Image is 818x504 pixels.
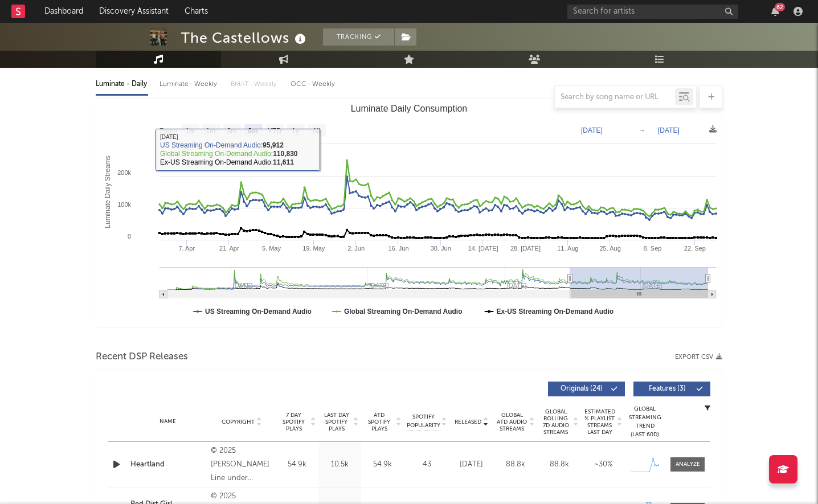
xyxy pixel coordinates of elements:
span: Originals ( 24 ) [555,386,608,392]
text: → [639,126,645,134]
div: © 2025 [PERSON_NAME] Line under exclusive license to Warner Music Nashville/Warner Records Inc. [211,444,273,485]
div: 54.9k [279,459,316,470]
button: Features(3) [633,382,710,396]
span: Global ATD Audio Streams [496,412,527,432]
div: 43 [407,459,447,470]
button: Originals(24) [548,382,625,396]
text: 5. May [262,245,281,252]
text: 7. Apr [178,245,195,252]
div: The Castellows [181,28,309,47]
text: Luminate Daily Consumption [351,104,468,113]
div: ~ 30 % [584,459,622,470]
text: 0 [128,233,131,240]
div: 88.8k [496,459,534,470]
span: Copyright [222,419,255,425]
text: Zoom [159,127,177,135]
button: 62 [771,7,779,16]
text: 22. Sep [684,245,706,252]
text: YTD [268,127,281,135]
span: 7 Day Spotify Plays [279,412,309,432]
text: Global Streaming On-Demand Audio [344,308,463,315]
text: 14. [DATE] [468,245,498,252]
span: Estimated % Playlist Streams Last Day [584,408,615,436]
span: Recent DSP Releases [96,350,188,364]
text: 21. Apr [219,245,239,252]
text: Ex-US Streaming On-Demand Audio [497,308,614,315]
text: 11. Aug [557,245,578,252]
div: 62 [775,3,785,11]
text: [DATE] [658,126,680,134]
input: Search by song name or URL [555,93,675,102]
text: 16. Jun [388,245,408,252]
span: Released [455,419,481,425]
div: OCC - Weekly [291,75,336,94]
text: 100k [117,201,131,208]
text: 8. Sep [644,245,662,252]
div: Luminate - Weekly [159,75,219,94]
text: 200k [117,169,131,176]
text: 1w [186,127,195,135]
text: 3m [227,127,237,135]
text: 30. Jun [431,245,451,252]
span: Features ( 3 ) [641,386,693,392]
text: Luminate Daily Streams [104,155,112,228]
text: 1y [292,127,299,135]
text: [DATE] [581,126,603,134]
span: Last Day Spotify Plays [321,412,351,432]
a: Heartland [130,459,205,470]
text: 25. Aug [599,245,620,252]
div: Luminate - Daily [96,75,148,94]
div: 54.9k [364,459,401,470]
div: Global Streaming Trend (Last 60D) [628,405,662,439]
text: US Streaming On-Demand Audio [205,308,312,315]
text: 19. May [302,245,325,252]
div: [DATE] [452,459,490,470]
text: 28. [DATE] [510,245,541,252]
button: Tracking [323,28,394,46]
text: 2. Jun [347,245,365,252]
div: 88.8k [540,459,578,470]
text: All [312,127,320,135]
input: Search for artists [567,5,738,19]
span: ATD Spotify Plays [364,412,394,432]
span: Spotify Popularity [407,413,440,430]
div: Name [130,417,205,426]
button: Export CSV [675,354,722,360]
div: 10.5k [321,459,358,470]
svg: Luminate Daily Consumption [96,99,722,327]
span: Global Rolling 7D Audio Streams [540,408,571,436]
text: 1m [206,127,216,135]
text: 6m [248,127,257,135]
